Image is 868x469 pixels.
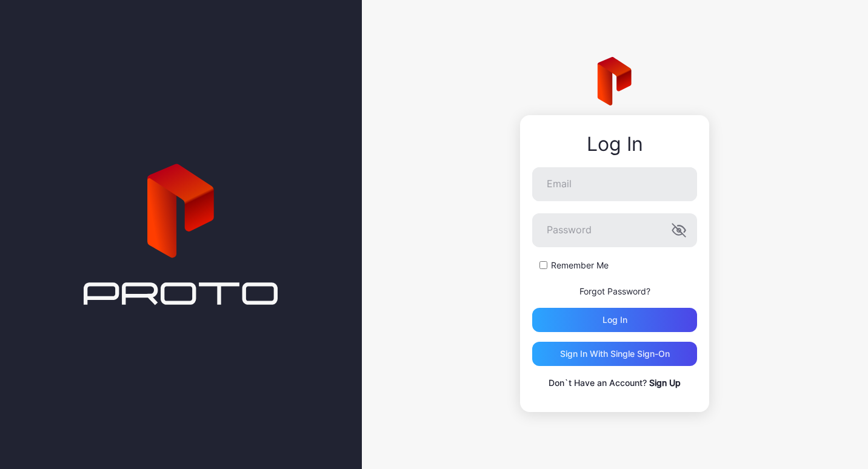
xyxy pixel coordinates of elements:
[551,259,609,271] label: Remember Me
[672,223,686,238] button: Password
[579,286,650,296] a: Forgot Password?
[532,133,697,155] div: Log In
[649,378,681,388] a: Sign Up
[603,315,627,325] div: Log in
[532,213,697,247] input: Password
[532,308,697,332] button: Log in
[532,342,697,366] button: Sign in With Single Sign-On
[532,167,697,201] input: Email
[532,376,697,390] p: Don`t Have an Account?
[560,349,670,359] div: Sign in With Single Sign-On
